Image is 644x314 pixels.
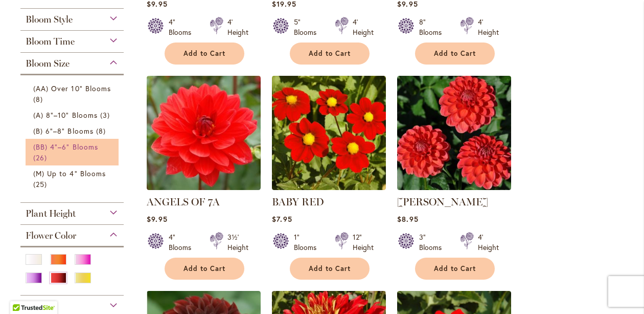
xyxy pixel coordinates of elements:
[33,142,98,152] span: (BB) 4"–6" Blooms
[100,110,112,120] span: 3
[272,76,386,190] img: BABY RED
[397,196,488,208] a: [PERSON_NAME]
[272,214,292,224] span: $7.95
[165,43,244,65] button: Add to Cart
[434,264,476,273] span: Add to Cart
[272,196,324,208] a: BABY RED
[33,169,106,178] span: (M) Up to 4" Blooms
[294,17,323,37] div: 5" Blooms
[294,232,323,253] div: 1" Blooms
[227,17,248,37] div: 4' Height
[397,182,511,192] a: BENJAMIN MATTHEW
[227,232,248,253] div: 3½' Height
[353,17,374,37] div: 4' Height
[26,208,76,219] span: Plant Height
[147,76,261,190] img: ANGELS OF 7A
[309,264,351,273] span: Add to Cart
[33,179,50,190] span: 25
[26,58,70,69] span: Bloom Size
[33,83,111,93] span: (AA) Over 10" Blooms
[419,232,448,253] div: 3" Blooms
[272,182,386,192] a: BABY RED
[290,43,370,65] button: Add to Cart
[26,14,73,25] span: Bloom Style
[33,110,113,120] a: (A) 8"–10" Blooms 3
[415,258,495,280] button: Add to Cart
[96,125,108,136] span: 8
[309,49,351,58] span: Add to Cart
[33,110,98,120] span: (A) 8"–10" Blooms
[147,214,167,224] span: $9.95
[33,168,113,190] a: (M) Up to 4" Blooms 25
[33,125,113,136] a: (B) 6"–8" Blooms 8
[33,126,94,136] span: (B) 6"–8" Blooms
[434,49,476,58] span: Add to Cart
[147,196,220,208] a: ANGELS OF 7A
[33,152,50,163] span: 26
[478,232,499,253] div: 4' Height
[183,264,225,273] span: Add to Cart
[415,43,495,65] button: Add to Cart
[165,258,244,280] button: Add to Cart
[478,17,499,37] div: 4' Height
[26,36,75,47] span: Bloom Time
[8,278,36,306] iframe: Launch Accessibility Center
[397,76,511,190] img: BENJAMIN MATTHEW
[33,94,45,104] span: 8
[147,182,261,192] a: ANGELS OF 7A
[26,230,76,241] span: Flower Color
[169,232,197,253] div: 4" Blooms
[33,141,113,163] a: (BB) 4"–6" Blooms 26
[397,214,418,224] span: $8.95
[290,258,370,280] button: Add to Cart
[353,232,374,253] div: 12" Height
[33,83,113,104] a: (AA) Over 10" Blooms 8
[419,17,448,37] div: 8" Blooms
[183,49,225,58] span: Add to Cart
[169,17,197,37] div: 4" Blooms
